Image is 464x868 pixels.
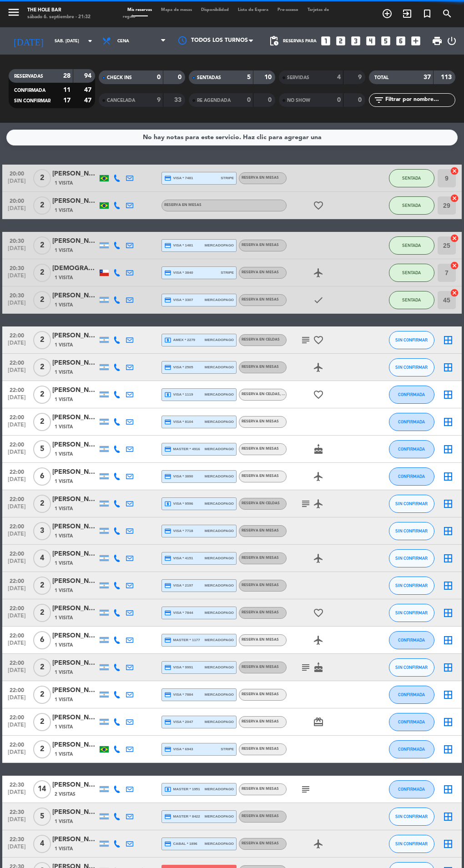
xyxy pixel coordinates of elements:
div: [PERSON_NAME] [52,494,98,505]
span: Reservas para [283,39,317,44]
span: CHECK INS [107,75,132,80]
i: looks_two [335,35,347,47]
div: [PERSON_NAME] [52,522,98,532]
span: 22:00 [5,657,28,667]
span: mercadopago [205,473,234,479]
i: cake [313,444,324,455]
div: No hay notas para este servicio. Haz clic para agregar una [143,132,322,143]
i: border_all [443,662,454,673]
span: RESERVA EN MESAS [242,176,279,180]
span: CONFIRMADA [398,692,425,697]
button: SIN CONFIRMAR [389,604,434,622]
strong: 10 [264,74,273,80]
i: [DATE] [7,32,50,50]
i: credit_card [164,555,171,562]
span: Mapa de mesas [156,8,197,12]
button: SIN CONFIRMAR [389,495,434,513]
button: SIN CONFIRMAR [389,835,434,853]
i: credit_card [164,175,171,182]
i: search [442,8,453,19]
span: [DATE] [5,340,28,351]
span: 1 Visita [55,341,73,349]
span: visa * 3890 [164,473,193,480]
span: CONFIRMADA [398,747,425,752]
span: 1 Visita [55,614,73,622]
i: looks_3 [350,35,362,47]
span: 1 Visita [55,478,73,485]
i: local_atm [164,391,171,398]
i: airplanemode_active [313,553,324,564]
span: visa * 1119 [164,391,193,398]
span: visa * 8104 [164,418,193,426]
span: Pre-acceso [273,8,303,12]
i: check [313,295,324,306]
span: 2 [33,658,51,677]
div: [PERSON_NAME] [52,440,98,450]
span: RE AGENDADA [197,98,231,103]
span: [DATE] [5,395,28,405]
div: [PERSON_NAME] [PERSON_NAME] [52,196,98,206]
span: visa * 3840 [164,269,193,276]
strong: 5 [247,74,251,80]
span: 2 [33,413,51,431]
span: SIN CONFIRMAR [395,528,428,533]
div: The Hole Bar [27,7,91,14]
i: credit_card [164,664,171,671]
span: mercadopago [205,501,234,507]
span: SERVIDAS [287,75,309,80]
span: stripe [221,270,234,276]
span: CANCELADA [107,98,135,103]
button: SENTADA [389,169,434,187]
span: RESERVA EN MESAS [242,474,279,478]
span: 1 Visita [55,301,73,309]
i: border_all [443,580,454,591]
button: CONFIRMADA [389,413,434,431]
button: CONFIRMADA [389,631,434,649]
button: SIN CONFIRMAR [389,522,434,540]
span: 1 Visita [55,180,73,187]
span: 2 [33,577,51,595]
button: CONFIRMADA [389,440,434,458]
span: 22:00 [5,548,28,558]
button: SIN CONFIRMAR [389,577,434,595]
i: menu [7,5,20,19]
span: 22:00 [5,493,28,504]
span: CONFIRMADA [398,719,425,724]
i: subject [300,335,311,346]
i: border_all [443,389,454,400]
i: cancel [450,261,459,270]
i: power_settings_new [446,35,457,46]
i: subject [300,498,311,509]
span: visa * 7718 [164,527,193,535]
button: CONFIRMADA [389,780,434,798]
span: SIN CONFIRMAR [395,583,428,588]
span: RESERVA EN CELDAS [242,338,280,341]
div: [PERSON_NAME] [52,467,98,477]
span: RESERVA EN MESAS [242,638,279,642]
i: border_all [443,471,454,482]
i: favorite_border [313,335,324,346]
span: 1 Visita [55,505,73,512]
span: SIN CONFIRMAR [395,501,428,506]
span: pending_actions [268,35,279,46]
span: mercadopago [205,528,234,534]
span: RESERVA EN MESAS [242,243,279,247]
div: sábado 6. septiembre - 21:32 [27,14,91,20]
span: master * 4916 [164,446,200,453]
div: LOG OUT [446,27,457,55]
span: mercadopago [205,297,234,303]
span: 20:00 [5,195,28,206]
span: visa * 3307 [164,296,193,304]
strong: 37 [424,74,431,80]
span: mercadopago [205,337,234,343]
i: airplanemode_active [313,635,324,646]
span: [DATE] [5,640,28,651]
strong: 0 [358,97,363,103]
div: [PERSON_NAME] [52,236,98,246]
i: favorite_border [313,389,324,400]
strong: 0 [268,97,273,103]
span: 22:00 [5,575,28,586]
button: SIN CONFIRMAR [389,658,434,677]
div: [PERSON_NAME] [52,658,98,668]
i: credit_card [164,473,171,480]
